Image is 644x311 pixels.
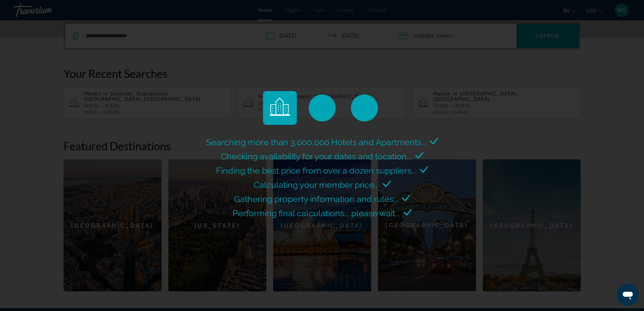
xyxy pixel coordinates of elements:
span: Performing final calculations... please wait... [233,208,400,218]
span: Searching more than 3,000,000 Hotels and Apartments... [206,137,427,147]
span: Finding the best price from over a dozen suppliers... [216,165,416,176]
span: Checking availability for your dates and location... [221,151,412,161]
iframe: Button to launch messaging window [617,284,639,306]
span: Calculating your member price... [254,180,379,190]
span: Gathering property information and rules... [234,194,399,204]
